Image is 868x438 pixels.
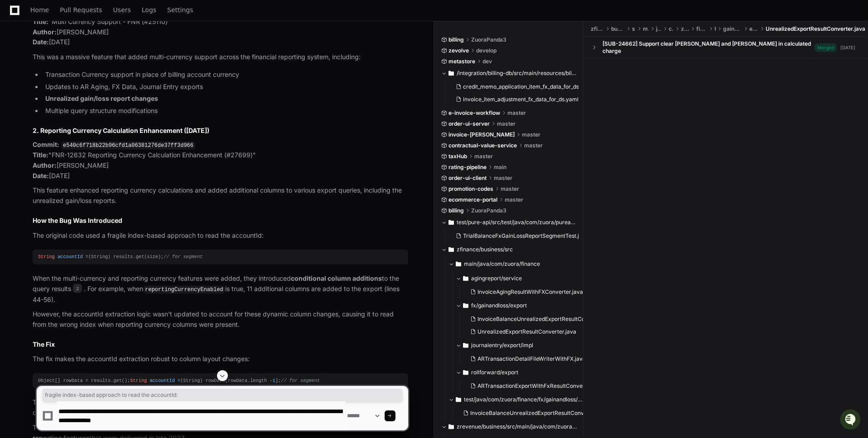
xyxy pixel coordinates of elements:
[714,25,716,33] span: fx
[448,185,493,193] span: promotion-codes
[33,126,408,135] h3: 2. Reporting Currency Calculation Enhancement ([DATE])
[471,302,527,309] span: fx/gainandloss/export
[839,408,863,433] iframe: Open customer support
[58,254,82,259] span: accountId
[9,9,27,27] img: PlayerZero
[507,109,526,117] span: master
[167,7,193,13] span: Settings
[291,274,382,282] strong: conditional column additions
[723,25,742,33] span: gainandloss
[463,367,468,378] svg: Directory
[448,109,500,117] span: e-invoice-workflow
[9,112,24,127] img: Sidi Zhu
[448,142,517,149] span: contractual-value-service
[471,207,506,214] span: ZuoraPanda3
[452,80,579,93] button: credit_memo_application_item_fx_data_for_ds.yaml
[591,25,604,33] span: zfinance
[476,47,497,54] span: develop
[477,288,583,296] span: InvoiceAgingResultWithFXConverter.java
[33,216,408,225] h2: How the Bug Was Introduced
[9,98,61,105] div: Past conversations
[164,254,203,259] span: // for segment
[64,141,110,148] a: Powered byPylon
[33,6,408,47] p: "Multi Currency Support - FNR (#25110)" [PERSON_NAME] [DATE]
[463,300,468,311] svg: Directory
[113,7,131,13] span: Users
[33,273,408,305] p: When the multi-currency and reporting currency features were added, they introduced to the query ...
[448,58,475,65] span: metastore
[448,164,487,171] span: rating-pipeline
[448,131,515,138] span: invoice-[PERSON_NAME]
[669,25,674,33] span: com
[33,38,49,46] strong: Date:
[448,120,490,127] span: order-ui-server
[33,340,408,349] h2: The Fix
[43,70,408,80] li: Transaction Currency support in place of billing account currency
[448,244,454,255] svg: Directory
[448,47,469,54] span: zevolve
[43,106,408,116] li: Multiple query structure modifications
[448,207,464,214] span: billing
[471,275,522,282] span: agingreport/service
[45,94,158,102] strong: Unrealized gain/loss report changes
[154,70,165,80] button: Start new chat
[448,153,467,160] span: taxHub
[448,196,497,203] span: ecommerce-portal
[143,286,225,294] code: reportingCurrencyEnabled
[30,7,49,13] span: Home
[43,82,408,92] li: Updates to AR Aging, FX Data, Journal Entry exports
[142,7,156,13] span: Logs
[33,161,57,169] strong: Author:
[73,284,82,293] span: 2
[33,140,408,181] p: "FNR-12632 Reporting Currency Calculation Enhancement (#27699)" [PERSON_NAME] [DATE]
[452,230,579,242] button: TrialBalanceFxGainLossReportSegmentTest.java
[840,44,855,51] div: [DATE]
[471,342,533,349] span: journalentry/export/impl
[33,141,59,148] strong: Commit:
[467,286,586,298] button: InvoiceAgingResultWithFXConverter.java
[45,391,400,399] span: fragile index-based approach to read the accountId:
[457,219,577,226] span: test/pure-api/src/test/java/com/zuora/pureapi/test/fnr/rest/finance/accountingperiod
[80,121,99,128] span: [DATE]
[467,353,586,365] button: ARTransactionDetailFileWriterWithFX.java
[477,328,576,335] span: UnrealizedExportResultConverter.java
[603,40,815,55] div: [SUB-24662] Support clear [PERSON_NAME] and [PERSON_NAME] in calculated charge
[31,67,149,76] div: Start new chat
[33,52,408,62] p: This was a massive feature that added multi-currency support across the financial reporting syste...
[463,273,468,284] svg: Directory
[656,25,661,33] span: java
[632,25,636,33] span: src
[474,153,493,160] span: master
[60,7,102,13] span: Pull Requests
[452,93,579,106] button: invoice_item_adjustment_fx_data_for_ds.yaml
[463,96,579,103] span: invoice_item_adjustment_fx_data_for_ds.yaml
[643,25,649,33] span: main
[448,174,487,182] span: order-ui-client
[467,313,593,325] button: InvoiceBalanceUnrealizedExportResultConverter.java
[494,164,506,171] span: main
[482,58,492,65] span: dev
[611,25,625,33] span: business
[456,338,591,353] button: journalentry/export/impl
[33,28,57,36] strong: Author:
[441,215,577,230] button: test/pure-api/src/test/java/com/zuora/pureapi/test/fnr/rest/finance/accountingperiod
[33,309,408,330] p: However, the accountId extraction logic wasn't updated to account for these dynamic column change...
[86,254,88,259] span: =
[457,246,513,253] span: zfinance/business/src
[9,67,25,83] img: 1756235613930-3d25f9e4-fa56-45dd-b3ad-e072dfbd1548
[524,142,543,149] span: master
[61,141,195,150] code: e540c6f718b22b96cfd1a06381276de37ff3d966
[448,36,464,43] span: billing
[477,355,586,363] span: ARTransactionDetailFileWriterWithFX.java
[463,232,588,240] span: TrialBalanceFxGainLossReportSegmentTest.java
[494,174,512,182] span: master
[448,68,454,79] svg: Directory
[31,76,131,83] div: We're offline, but we'll be back soon!
[471,369,518,376] span: rollforward/export
[749,25,758,33] span: export
[477,316,616,323] span: InvoiceBalanceUnrealizedExportResultConverter.java
[696,25,707,33] span: finance
[38,253,403,261] div: (String) results.get(size);
[9,36,165,50] div: Welcome
[766,25,865,33] span: UnrealizedExportResultConverter.java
